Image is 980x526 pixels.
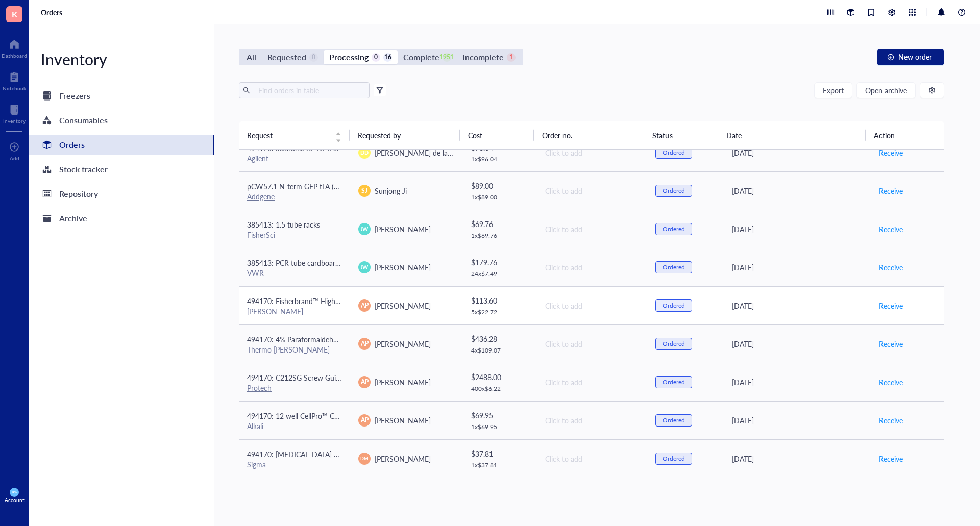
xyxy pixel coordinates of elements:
a: Inventory [3,102,26,124]
a: Alkali [247,421,263,431]
div: Click to add [545,453,639,464]
th: Requested by [350,121,460,149]
div: 1951 [443,53,451,62]
div: Complete [403,50,439,64]
span: Receive [879,185,903,196]
div: Inventory [3,118,26,124]
input: Find orders in table [254,83,365,98]
div: Inventory [29,49,214,69]
th: Date [718,121,866,149]
button: Receive [878,412,903,429]
div: [DATE] [732,453,862,464]
button: Receive [878,450,903,467]
span: Receive [879,300,903,311]
div: $ 2488.00 [471,371,528,383]
div: Orders [59,138,85,152]
div: Ordered [663,416,685,424]
div: Ordered [663,148,685,157]
span: [PERSON_NAME] [375,224,431,234]
span: AP [361,301,369,310]
div: [DATE] [732,415,862,426]
td: Click to add [536,401,647,439]
td: Click to add [536,324,647,363]
a: Dashboard [2,36,27,59]
td: Click to add [536,439,647,478]
div: FisherSci [247,230,342,239]
div: [DATE] [732,262,862,273]
span: DD [360,148,369,157]
div: Click to add [545,185,639,196]
div: Ordered [663,340,685,348]
div: Ordered [663,187,685,195]
a: Orders [41,8,64,17]
span: Receive [879,338,903,349]
div: [DATE] [732,338,862,349]
a: Orders [29,135,214,155]
div: 0 [309,53,318,62]
span: 385413: PCR tube cardboard freezer boxes [247,258,383,268]
button: Receive [878,259,903,275]
div: Click to add [545,338,639,349]
td: Click to add [536,210,647,248]
span: [PERSON_NAME] de la [PERSON_NAME] [375,147,506,158]
span: K [12,8,17,20]
div: 0 [372,53,380,62]
span: SJ [361,186,367,195]
span: Receive [879,453,903,464]
button: Export [814,82,852,98]
div: $ 113.60 [471,295,528,306]
div: $ 179.76 [471,257,528,268]
div: [DATE] [732,223,862,235]
div: Click to add [545,415,639,426]
div: Ordered [663,378,685,386]
div: [DATE] [732,147,862,158]
span: Receive [879,262,903,273]
div: Click to add [545,147,639,158]
span: Export [823,86,844,94]
a: Repository [29,184,214,204]
div: Archive [59,211,87,226]
a: Notebook [3,69,26,91]
span: pCW57.1 N-term GFP tTA (Plasmid #107551) [247,181,390,191]
div: Sigma [247,460,342,469]
span: AP [361,416,369,425]
span: Open archive [865,86,907,94]
div: Repository [59,187,98,201]
div: [DATE] [732,185,862,196]
div: Click to add [545,262,639,273]
button: Receive [878,374,903,390]
span: JW [360,225,369,233]
span: [PERSON_NAME] [375,262,431,272]
div: All [247,50,256,64]
th: Request [239,121,350,149]
div: Freezers [59,89,90,103]
div: Stock tracker [59,162,108,177]
span: Receive [879,415,903,426]
a: Agilent [247,153,268,163]
div: Ordered [663,263,685,271]
div: 1 x $ 69.95 [471,423,528,431]
th: Status [644,121,718,149]
span: 385413: 1.5 tube racks [247,219,320,230]
span: 494170: 4% Paraformaldehyde in PBS 1 L [247,334,379,344]
a: Archive [29,208,214,229]
span: [PERSON_NAME] [375,454,431,464]
span: 494170: C212SG Screw Guide With 020" (.51mm) Hole 1/16" [247,372,444,383]
div: 5 x $ 22.72 [471,308,528,316]
span: Sunjong Ji [375,186,407,196]
div: Incomplete [462,50,504,64]
a: Consumables [29,110,214,131]
th: Action [866,121,940,149]
span: KW [12,490,17,494]
button: Open archive [856,82,916,98]
span: [PERSON_NAME] [375,339,431,349]
span: [PERSON_NAME] [375,300,431,311]
td: Click to add [536,133,647,171]
div: Ordered [663,225,685,233]
span: 494170: [MEDICAL_DATA] MOLECULAR BIOLOGY REAGENT [247,449,443,459]
div: Account [5,497,24,503]
span: Receive [879,147,903,158]
div: $ 89.00 [471,180,528,191]
div: Dashboard [2,53,27,59]
button: Receive [878,336,903,352]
